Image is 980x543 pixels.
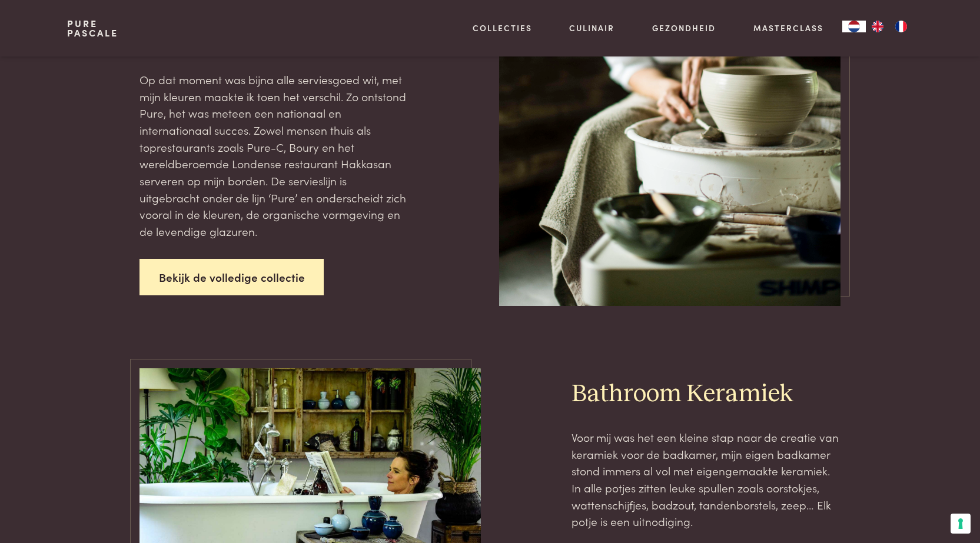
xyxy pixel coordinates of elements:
a: Masterclass [753,22,823,34]
a: NL [842,21,866,32]
h2: Bathroom Keramiek [572,379,841,410]
a: Culinair [569,22,614,34]
a: Gezondheid [652,22,716,34]
a: FR [889,21,913,32]
p: Voor mij was het een kleine stap naar de creatie van keramiek voor de badkamer, mijn eigen badkam... [572,429,841,530]
button: Uw voorkeuren voor toestemming voor trackingtechnologieën [951,514,971,534]
a: PurePascale [67,19,118,38]
ul: Language list [866,21,913,32]
p: Op dat moment was bijna alle serviesgoed wit, met mijn kleuren maakte ik toen het verschil. Zo on... [139,71,409,240]
div: Language [842,21,866,32]
a: Collecties [473,22,532,34]
aside: Language selected: Nederlands [842,21,913,32]
a: Bekijk de volledige collectie [139,259,324,296]
a: EN [866,21,889,32]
